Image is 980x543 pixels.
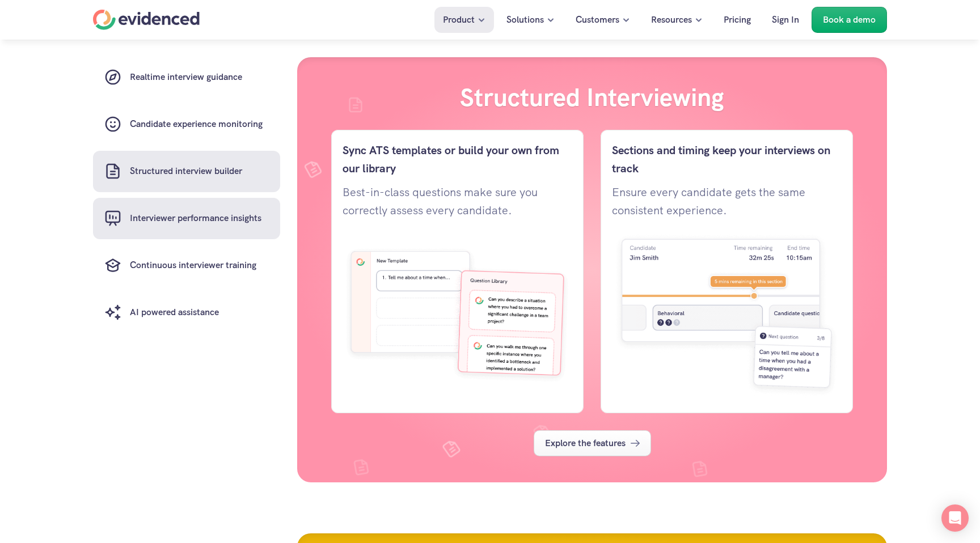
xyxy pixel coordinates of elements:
[130,306,219,320] h6: AI powered assistance
[715,7,759,33] a: Pricing
[724,12,751,27] p: Pricing
[534,430,651,456] a: Explore the features
[343,141,572,177] h5: Sync ATS templates or build your own from our library
[93,104,280,145] a: Candidate experience monitoring
[93,57,280,98] a: Realtime interview guidance
[93,245,280,286] a: Continuous interviewer training
[823,12,876,27] p: Book a demo
[443,12,475,27] p: Product
[763,7,808,33] a: Sign In
[93,10,200,30] a: Home
[576,12,619,27] p: Customers
[343,183,572,219] p: Best-in-class questions make sure you correctly assess every candidate.
[130,164,242,179] h6: Structured interview builder
[343,232,572,398] img: ""
[93,292,280,333] a: AI powered assistance
[812,7,887,33] a: Book a demo
[130,211,261,226] h6: Interviewer performance insights
[941,504,969,532] div: Open Intercom Messenger
[612,183,842,219] p: Ensure every candidate gets the same consistent experience.
[93,151,280,192] a: Structured interview builder
[506,12,544,27] p: Solutions
[130,258,256,273] h6: Continuous interviewer training
[612,232,842,398] img: ""
[772,12,799,27] p: Sign In
[612,141,842,177] h5: Sections and timing keep your interviews on track
[545,436,626,451] p: Explore the features
[93,198,280,239] a: Interviewer performance insights
[130,117,263,132] h6: Candidate experience monitoring
[651,12,692,27] p: Resources
[130,70,242,85] h6: Realtime interview guidance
